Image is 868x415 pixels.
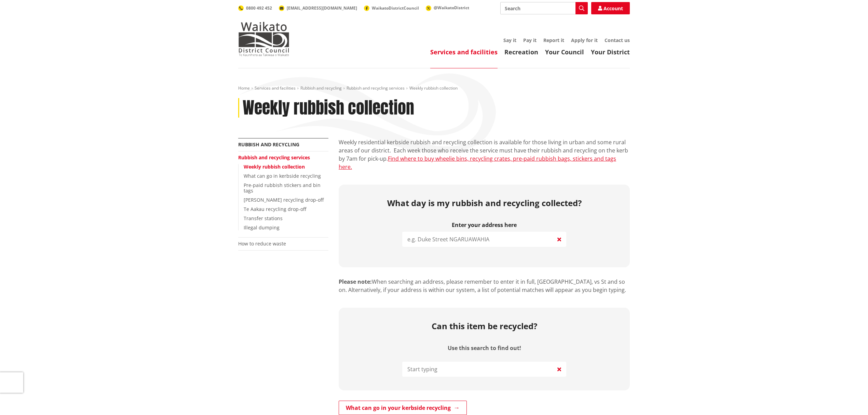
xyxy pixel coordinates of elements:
[244,163,305,170] a: Weekly rubbish collection
[238,5,272,11] a: 0800 492 452
[503,37,516,43] a: Say it
[571,37,598,43] a: Apply for it
[523,37,537,43] a: Pay it
[339,155,616,171] a: Find where to buy wheelie bins, recycling crates, pre-paid rubbish bags, stickers and tags here.
[238,22,289,56] img: Waikato District Council - Te Kaunihera aa Takiwaa o Waikato
[402,232,566,247] input: e.g. Duke Street NGARUAWAHIA
[426,5,469,11] a: @WaikatoDistrict
[430,48,498,56] a: Services and facilities
[238,240,286,247] a: How to reduce waste
[244,224,280,231] a: Illegal dumping
[243,98,414,118] h1: Weekly rubbish collection
[244,215,283,222] a: Transfer stations
[504,48,538,56] a: Recreation
[238,154,310,161] a: Rubbish and recycling services
[500,2,588,14] input: Search input
[432,321,537,331] h2: Can this item be recycled?
[238,85,250,91] a: Home
[339,278,630,294] p: When searching an address, please remember to enter it in full, [GEOGRAPHIC_DATA], vs St and so o...
[339,278,372,285] strong: Please note:
[591,48,630,56] a: Your District
[300,85,342,91] a: Rubbish and recycling
[448,345,521,351] label: Use this search to find out!
[347,85,405,91] a: Rubbish and recycling services
[372,5,419,11] span: WaikatoDistrictCouncil
[244,173,321,179] a: What can go in kerbside recycling
[244,197,324,203] a: [PERSON_NAME] recycling drop-off
[545,48,584,56] a: Your Council
[364,5,419,11] a: WaikatoDistrictCouncil
[402,222,566,228] label: Enter your address here
[255,85,296,91] a: Services and facilities
[244,206,306,212] a: Te Aakau recycling drop-off
[238,85,630,91] nav: breadcrumb
[287,5,357,11] span: [EMAIL_ADDRESS][DOMAIN_NAME]
[246,5,272,11] span: 0800 492 452
[339,138,630,171] p: Weekly residential kerbside rubbish and recycling collection is available for those living in urb...
[402,362,566,377] input: Start typing
[543,37,564,43] a: Report it
[244,182,321,194] a: Pre-paid rubbish stickers and bin tags
[434,5,469,11] span: @WaikatoDistrict
[605,37,630,43] a: Contact us
[344,198,625,208] h2: What day is my rubbish and recycling collected?
[591,2,630,14] a: Account
[409,85,458,91] span: Weekly rubbish collection
[238,141,299,148] a: Rubbish and recycling
[339,401,467,415] a: What can go in your kerbside recycling
[279,5,357,11] a: [EMAIL_ADDRESS][DOMAIN_NAME]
